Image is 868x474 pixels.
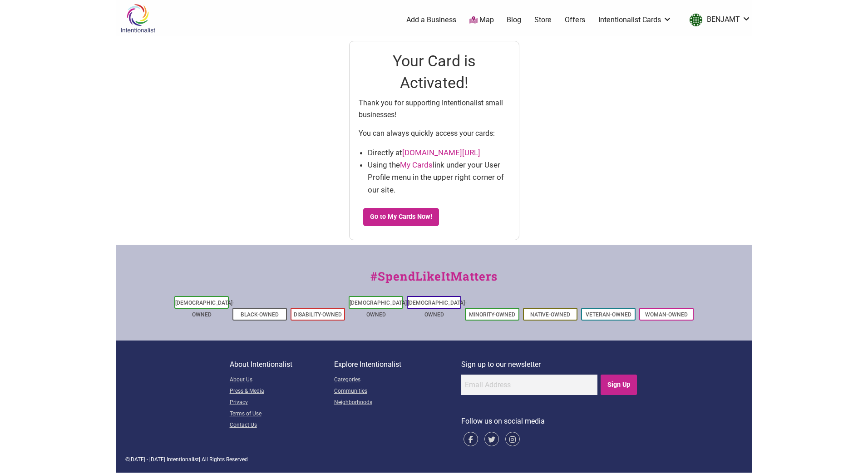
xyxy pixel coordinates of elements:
[230,397,334,409] a: Privacy
[167,456,199,463] span: Intentionalist
[461,415,639,427] p: Follow us on social media
[294,311,342,318] a: Disability-Owned
[368,147,510,159] li: Directly at
[129,456,165,463] span: [DATE] - [DATE]
[406,15,456,25] a: Add a Business
[125,455,743,464] div: © | All Rights Reserved
[334,359,461,370] p: Explore Intentionalist
[116,4,159,33] img: Intentionalist
[368,159,510,196] li: Using the link under your User Profile menu in the upper right corner of our site.
[534,15,552,25] a: Store
[334,386,461,397] a: Communities
[363,208,439,226] a: Go to My Cards Now!
[359,50,510,94] h1: Your Card is Activated!
[461,375,597,395] input: Email Address
[230,359,334,370] p: About Intentionalist
[230,386,334,397] a: Press & Media
[402,148,480,157] a: [DOMAIN_NAME][URL]
[586,311,631,318] a: Veteran-Owned
[469,311,515,318] a: Minority-Owned
[565,15,585,25] a: Offers
[334,375,461,386] a: Categories
[350,300,409,318] a: [DEMOGRAPHIC_DATA]-Owned
[685,12,751,28] a: BENJAMT
[230,375,334,386] a: About Us
[530,311,570,318] a: Native-Owned
[598,15,672,25] a: Intentionalist Cards
[359,128,510,139] p: You can always quickly access your cards:
[241,311,279,318] a: Black-Owned
[408,300,467,318] a: [DEMOGRAPHIC_DATA]-Owned
[230,420,334,431] a: Contact Us
[116,267,752,294] div: #SpendLikeItMatters
[645,311,688,318] a: Woman-Owned
[601,375,637,395] input: Sign Up
[175,300,234,318] a: [DEMOGRAPHIC_DATA]-Owned
[507,15,521,25] a: Blog
[469,15,494,25] a: Map
[400,160,433,169] a: My Cards
[461,359,639,370] p: Sign up to our newsletter
[334,397,461,409] a: Neighborhoods
[230,409,334,420] a: Terms of Use
[359,97,510,120] p: Thank you for supporting Intentionalist small businesses!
